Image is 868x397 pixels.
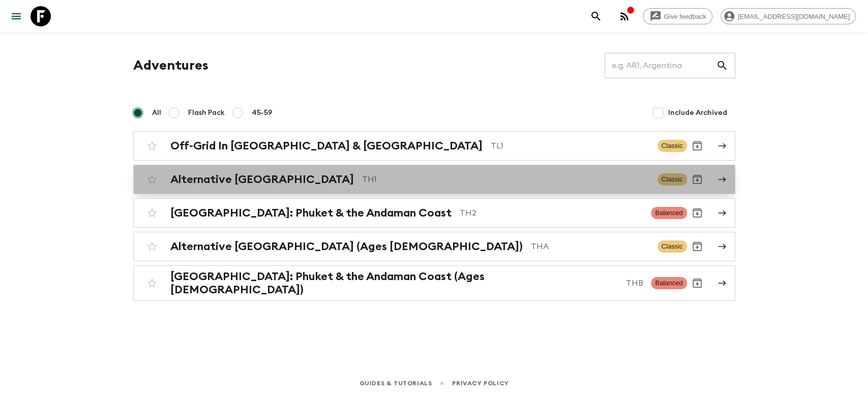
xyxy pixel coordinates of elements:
[170,173,354,186] h2: Alternative [GEOGRAPHIC_DATA]
[188,108,225,118] span: Flash Pack
[170,240,523,253] h2: Alternative [GEOGRAPHIC_DATA] (Ages [DEMOGRAPHIC_DATA])
[659,13,712,20] span: Give feedback
[133,165,735,194] a: Alternative [GEOGRAPHIC_DATA]TH1ClassicArchive
[687,203,707,223] button: Archive
[651,277,686,289] span: Balanced
[170,139,483,152] h2: Off-Grid In [GEOGRAPHIC_DATA] & [GEOGRAPHIC_DATA]
[687,169,707,190] button: Archive
[657,240,687,253] span: Classic
[605,51,716,80] input: e.g. AR1, Argentina
[133,198,735,228] a: [GEOGRAPHIC_DATA]: Phuket & the Andaman CoastTH2BalancedArchive
[252,108,273,118] span: 45-59
[170,206,452,220] h2: [GEOGRAPHIC_DATA]: Phuket & the Andaman Coast
[362,173,649,186] p: TH1
[152,108,161,118] span: All
[133,232,735,261] a: Alternative [GEOGRAPHIC_DATA] (Ages [DEMOGRAPHIC_DATA])THAClassicArchive
[721,8,856,24] div: [EMAIL_ADDRESS][DOMAIN_NAME]
[133,55,208,76] h1: Adventures
[491,140,649,152] p: TL1
[6,6,26,26] button: menu
[687,236,707,257] button: Archive
[586,6,606,26] button: search adventures
[133,265,735,301] a: [GEOGRAPHIC_DATA]: Phuket & the Andaman Coast (Ages [DEMOGRAPHIC_DATA])THBBalancedArchive
[531,240,649,253] p: THA
[625,277,643,289] p: THB
[732,13,855,20] span: [EMAIL_ADDRESS][DOMAIN_NAME]
[687,136,707,156] button: Archive
[657,173,687,186] span: Classic
[668,108,727,118] span: Include Archived
[651,207,686,219] span: Balanced
[359,378,432,389] a: Guides & Tutorials
[460,207,643,219] p: TH2
[657,140,687,152] span: Classic
[133,131,735,161] a: Off-Grid In [GEOGRAPHIC_DATA] & [GEOGRAPHIC_DATA]TL1ClassicArchive
[170,270,618,296] h2: [GEOGRAPHIC_DATA]: Phuket & the Andaman Coast (Ages [DEMOGRAPHIC_DATA])
[687,273,707,293] button: Archive
[452,378,508,389] a: Privacy Policy
[643,8,712,24] a: Give feedback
